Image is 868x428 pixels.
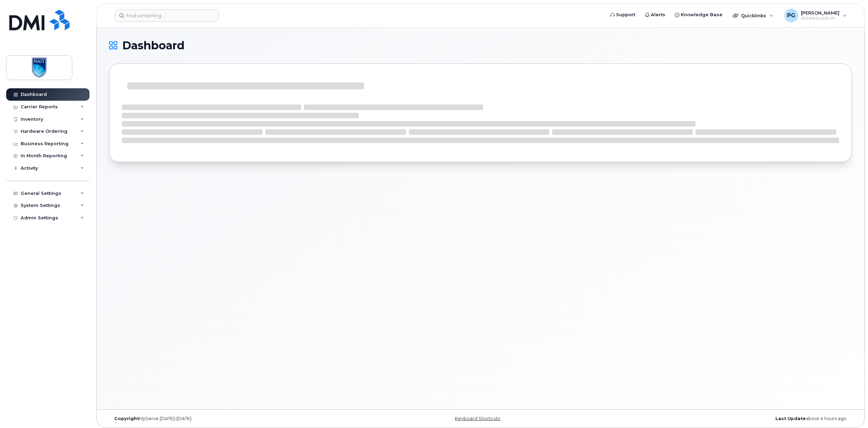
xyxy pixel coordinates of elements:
strong: Copyright [114,416,139,421]
div: about 4 hours ago [604,416,852,421]
a: Keyboard Shortcuts [455,416,500,421]
span: Dashboard [122,40,184,51]
div: MyServe [DATE]–[DATE] [109,416,357,421]
strong: Last Update [775,416,806,421]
